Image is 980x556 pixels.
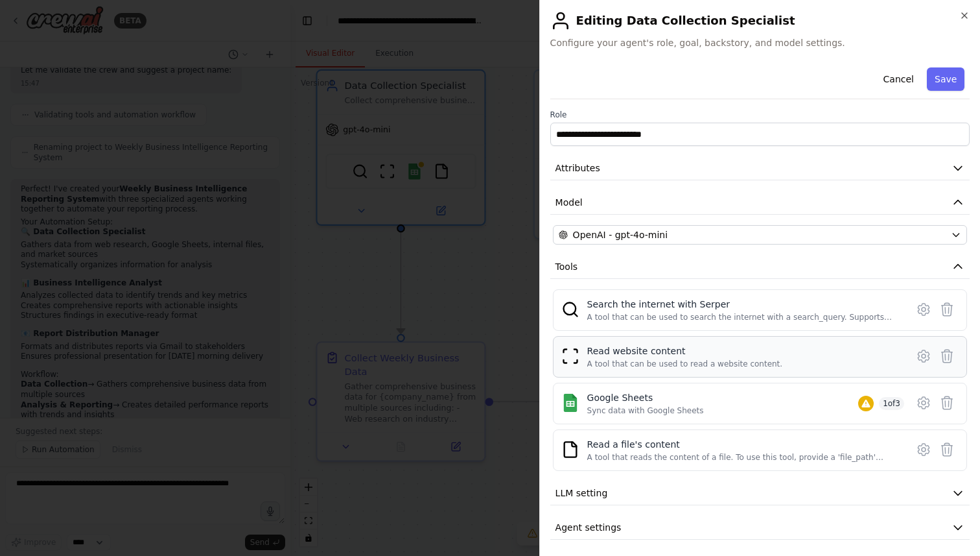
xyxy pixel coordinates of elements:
[555,487,608,500] span: LLM setting
[550,516,970,540] button: Agent settings
[550,36,970,49] span: Configure your agent's role, goal, backstory, and model settings.
[555,162,600,175] span: Attributes
[587,438,899,451] div: Read a file's content
[587,359,783,369] div: A tool that can be used to read a website content.
[875,67,921,91] button: Cancel
[935,438,959,461] button: Delete tool
[912,438,935,461] button: Configure tool
[927,67,964,91] button: Save
[935,391,959,415] button: Delete tool
[587,312,899,322] div: A tool that can be used to search the internet with a search_query. Supports different search typ...
[550,110,970,120] label: Role
[550,255,970,279] button: Tools
[561,300,579,319] img: SerperDevTool
[561,394,579,412] img: Google Sheets
[555,196,583,209] span: Model
[561,441,579,459] img: FileReadTool
[555,521,622,534] span: Agent settings
[573,228,668,241] span: OpenAI - gpt-4o-mini
[550,156,970,180] button: Attributes
[912,344,935,368] button: Configure tool
[550,10,970,31] h2: Editing Data Collection Specialist
[587,391,704,404] div: Google Sheets
[550,481,970,505] button: LLM setting
[935,344,959,368] button: Delete tool
[912,391,935,415] button: Configure tool
[879,397,904,410] span: 1 of 3
[587,405,704,416] div: Sync data with Google Sheets
[550,191,970,215] button: Model
[561,347,579,365] img: ScrapeWebsiteTool
[912,298,935,321] button: Configure tool
[587,344,783,357] div: Read website content
[935,298,959,321] button: Delete tool
[587,452,899,463] div: A tool that reads the content of a file. To use this tool, provide a 'file_path' parameter with t...
[587,298,899,311] div: Search the internet with Serper
[553,225,967,245] button: OpenAI - gpt-4o-mini
[555,260,578,273] span: Tools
